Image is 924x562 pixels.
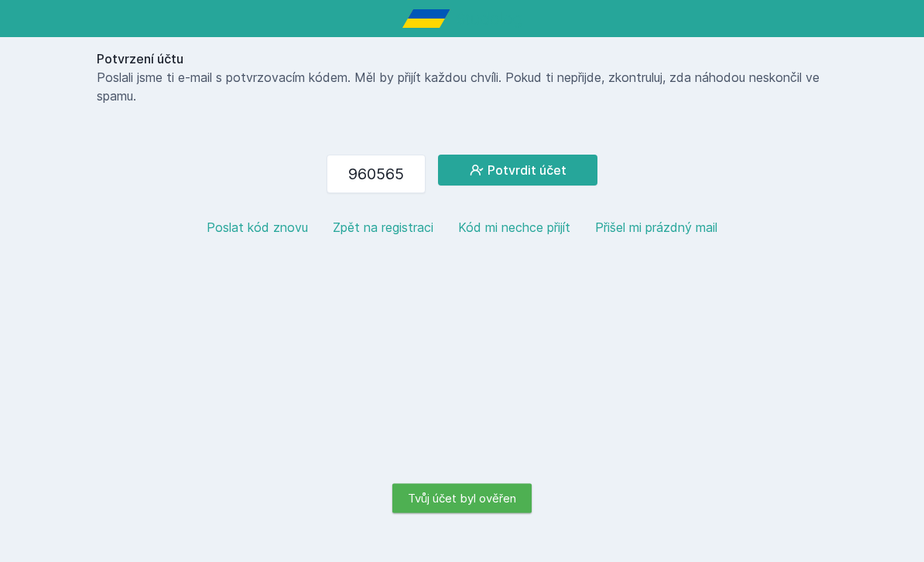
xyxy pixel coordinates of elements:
[97,68,827,105] p: Poslali jsme ti e-mail s potvrzovacím kódem. Měl by přijít každou chvíli. Pokud ti nepřijde, zkon...
[327,155,426,193] input: 123456
[458,218,570,237] button: Kód mi nechce přijít
[207,218,308,237] button: Poslat kód znovu
[392,484,532,513] div: Tvůj účet byl ověřen
[438,155,597,186] button: Potvrdit účet
[595,218,717,237] button: Přišel mi prázdný mail
[97,49,827,68] h1: Potvrzení účtu
[333,218,433,237] button: Zpět na registraci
